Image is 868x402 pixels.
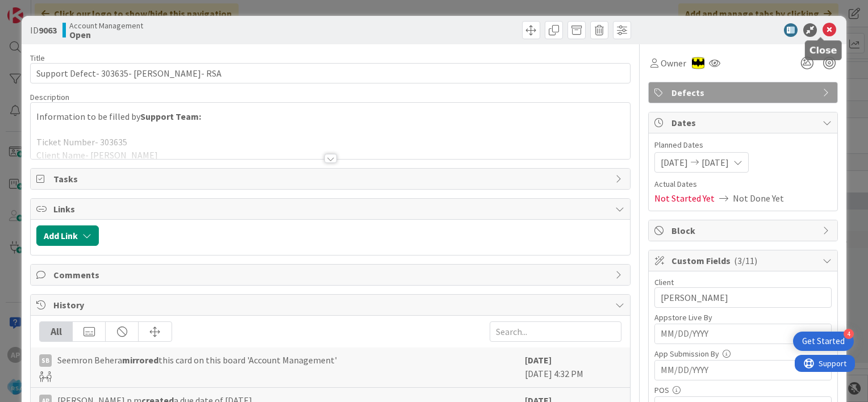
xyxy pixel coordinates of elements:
[525,353,621,382] div: [DATE] 4:32 PM
[53,172,610,186] span: Tasks
[654,350,832,358] div: App Submission By
[140,111,201,122] strong: Support Team:
[30,92,69,102] span: Description
[39,354,52,367] div: SB
[30,53,45,63] label: Title
[36,225,99,246] button: Add Link
[69,30,143,39] b: Open
[53,268,610,282] span: Comments
[734,255,757,266] span: ( 3/11 )
[40,322,73,341] div: All
[809,45,837,56] h5: Close
[654,313,832,321] div: Appstore Live By
[69,21,143,30] span: Account Management
[30,23,57,37] span: ID
[671,116,817,129] span: Dates
[654,139,832,151] span: Planned Dates
[671,86,817,99] span: Defects
[525,354,552,366] b: [DATE]
[671,224,817,237] span: Block
[24,2,52,15] span: Support
[661,56,686,70] span: Owner
[39,24,57,36] b: 9063
[53,202,610,216] span: Links
[661,361,825,380] input: MM/DD/YYYY
[490,321,621,342] input: Search...
[122,354,158,366] b: mirrored
[36,110,624,123] p: Information to be filled by
[702,156,729,169] span: [DATE]
[57,353,337,367] span: Seemron Behera this card on this board 'Account Management'
[661,324,825,344] input: MM/DD/YYYY
[53,298,610,312] span: History
[844,329,854,339] div: 4
[30,63,631,83] input: type card name here...
[802,336,845,347] div: Get Started
[661,156,688,169] span: [DATE]
[692,57,704,69] img: AC
[671,254,817,267] span: Custom Fields
[654,277,674,287] label: Client
[654,386,832,394] div: POS
[654,191,715,205] span: Not Started Yet
[793,332,854,351] div: Open Get Started checklist, remaining modules: 4
[733,191,784,205] span: Not Done Yet
[654,178,832,190] span: Actual Dates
